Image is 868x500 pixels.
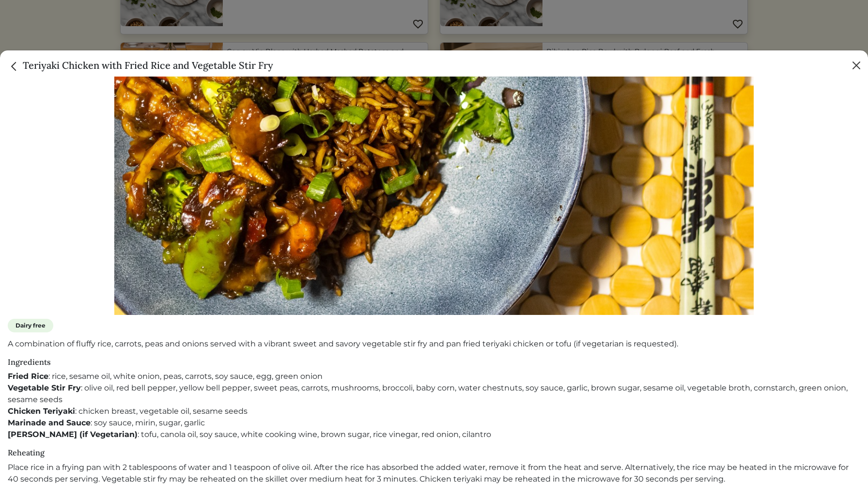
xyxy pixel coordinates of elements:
[8,372,48,381] strong: Fried Rice
[8,430,138,439] strong: [PERSON_NAME] (if Vegetarian)
[8,406,75,416] strong: Chicken Teriyaki
[8,319,53,332] span: Dairy free
[8,358,860,367] h6: Ingredients
[8,462,860,485] p: Place rice in a frying pan with 2 tablespoons of water and 1 teaspoon of olive oil. After the ric...
[8,406,860,417] div: : chicken breast, vegetable oil, sesame seeds
[8,382,860,406] div: : olive oil, red bell pepper, yellow bell pepper, sweet peas, carrots, mushrooms, broccoli, baby ...
[8,338,860,350] p: A combination of fluffy rice, carrots, peas and onions served with a vibrant sweet and savory veg...
[8,417,860,429] div: : soy sauce, mirin, sugar, garlic
[8,59,23,71] a: Close
[8,383,81,392] strong: Vegetable Stir Fry
[849,58,864,73] button: Close
[8,418,91,427] strong: Marinade and Sauce
[8,58,273,73] h5: Teriyaki Chicken with Fried Rice and Vegetable Stir Fry
[8,60,20,73] img: back_caret-0738dc900bf9763b5e5a40894073b948e17d9601fd527fca9689b06ce300169f.svg
[8,448,860,457] h6: Reheating
[8,371,860,382] div: : rice, sesame oil, white onion, peas, carrots, soy sauce, egg, green onion
[8,429,860,440] div: : tofu, canola oil, soy sauce, white cooking wine, brown sugar, rice vinegar, red onion, cilantro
